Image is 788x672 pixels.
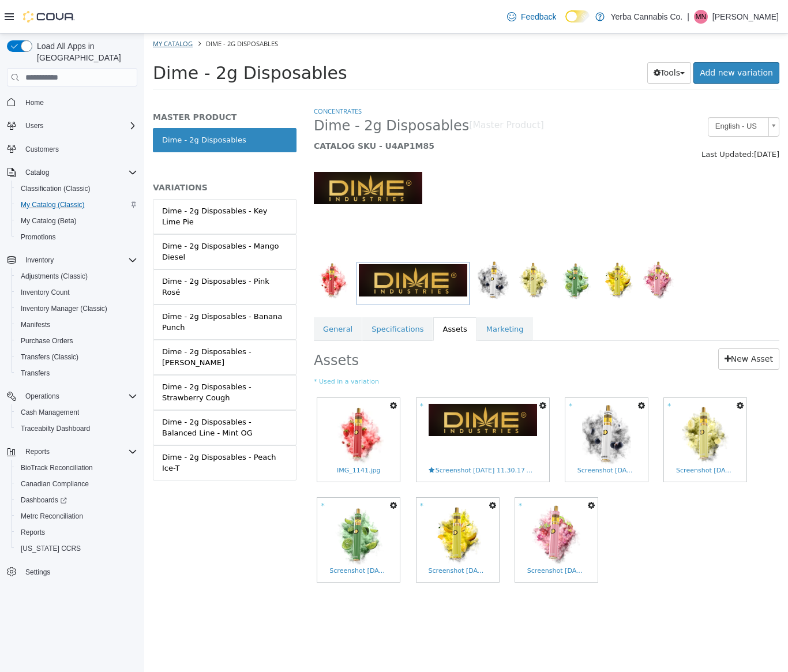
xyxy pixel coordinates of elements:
span: Dime - 2g Disposables [170,84,325,102]
button: Transfers (Classic) [12,349,142,365]
span: Catalog [25,168,49,177]
a: BioTrack Reconciliation [16,461,97,475]
a: Purchase Orders [16,334,78,348]
a: English - US [564,84,635,103]
span: Dime - 2g Disposables [9,29,203,50]
button: Home [2,93,142,110]
a: Screenshot 2025-07-08 at 11.49.34 AM.pngScreenshot [DATE] 11.49.34 AM.png [371,464,453,548]
button: Purchase Orders [12,333,142,349]
span: Classification (Classic) [21,184,91,193]
span: Inventory [21,253,137,267]
span: Dime - 2g Disposables [62,6,134,14]
span: Inventory Count [21,288,70,297]
img: Screenshot 2025-07-08 at 11.48.38 AM.png [189,471,241,531]
a: Promotions [16,230,61,244]
button: Operations [2,388,142,404]
input: Dark Mode [565,10,590,22]
span: Purchase Orders [21,336,73,346]
button: Inventory Count [12,284,142,301]
button: Cash Management [12,404,142,421]
a: Assets [289,284,332,308]
span: My Catalog (Classic) [16,198,137,212]
img: IMG_1141.jpg [189,370,240,431]
span: Screenshot [DATE] 11.30.17 AM.png [284,433,393,442]
span: Dashboards [16,493,137,507]
a: My Catalog [9,6,48,14]
button: Reports [2,444,142,460]
a: Add new variation [549,29,635,50]
small: [Master Product] [325,88,400,97]
a: Dashboards [16,493,72,507]
a: General [170,284,217,308]
a: Dime - 2g Disposables [9,95,152,119]
div: Dime - 2g Disposables - Strawberry Cough [18,348,143,370]
span: Inventory Manager (Classic) [21,304,107,313]
h5: CATALOG SKU - U4AP1M85 [170,107,515,118]
p: Yerba Cannabis Co. [610,10,682,24]
span: Reports [16,525,137,539]
span: Cash Management [16,406,137,419]
a: IMG_1141.jpgIMG_1141.jpg [173,365,256,448]
h2: Assets [170,315,354,336]
img: Screenshot 2025-07-08 at 11.30.17 AM.png [284,370,393,403]
a: Adjustments (Classic) [16,269,92,283]
span: Metrc Reconciliation [16,509,137,523]
small: * Used in a variation [170,344,635,354]
button: BioTrack Reconciliation [12,460,142,476]
span: Purchase Orders [16,334,137,348]
span: Operations [21,389,137,403]
span: [US_STATE] CCRS [21,544,81,553]
span: My Catalog (Beta) [16,214,137,228]
a: Screenshot 2025-07-08 at 11.47.51 AM.pngScreenshot [DATE] 11.47.51 AM.png [421,365,504,448]
span: Settings [25,568,50,577]
span: Customers [25,145,59,154]
div: Dime - 2g Disposables - Pink Rosé [18,242,143,265]
span: Dashboards [21,495,67,505]
span: Promotions [21,232,56,242]
a: Transfers (Classic) [16,350,83,364]
span: Feedback [521,11,556,22]
div: Michael Nezi [694,10,708,24]
img: Screenshot 2025-07-08 at 11.48.16 AM.png [538,370,585,431]
a: Cash Management [16,406,84,419]
span: Screenshot [DATE] 11.48.16 AM.png [532,433,590,442]
button: Customers [2,141,142,157]
span: Catalog [21,166,137,179]
a: Dashboards [12,492,142,508]
nav: Complex example [7,89,137,610]
span: MN [696,10,707,24]
a: Feedback [502,5,561,28]
span: Canadian Compliance [21,479,89,489]
span: Customers [21,142,137,156]
a: Customers [21,142,63,156]
div: Dime - 2g Disposables - Balanced Line - Mint OG [18,383,143,406]
span: Users [25,121,43,130]
h5: VARIATIONS [9,149,152,159]
div: Dime - 2g Disposables - Banana Punch [18,277,143,300]
span: Home [21,95,137,109]
div: Dime - 2g Disposables - Key Lime Pie [18,172,143,194]
button: Transfers [12,365,142,381]
span: Transfers [16,366,137,380]
span: Traceabilty Dashboard [16,422,137,436]
a: Home [21,96,48,110]
span: Reports [21,528,45,537]
img: Cova [23,11,75,22]
span: [DATE] [610,117,635,125]
span: Reports [21,445,137,459]
span: Manifests [16,318,137,332]
button: Manifests [12,317,142,333]
a: Traceabilty Dashboard [16,422,95,436]
span: English - US [564,84,620,102]
span: Settings [21,565,137,579]
a: My Catalog (Beta) [16,214,81,228]
span: Transfers (Classic) [21,352,78,362]
span: Inventory Manager (Classic) [16,302,137,316]
div: Dime - 2g Disposables - Peach Ice-T [18,418,143,441]
span: My Catalog (Beta) [21,216,77,226]
button: Reports [12,524,142,540]
img: Screenshot 2025-07-08 at 11.48.56 AM.png [290,471,337,531]
img: 150 [170,138,278,171]
span: Cash Management [21,408,79,417]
